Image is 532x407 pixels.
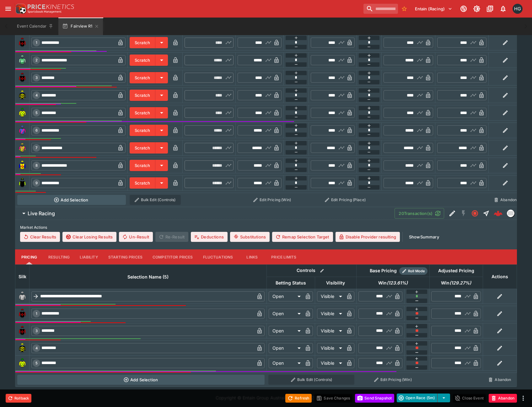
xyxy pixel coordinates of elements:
[17,358,27,368] img: runner 5
[395,208,444,219] button: 20Transaction(s)
[17,143,27,153] img: runner 7
[17,55,27,65] img: runner 2
[484,3,496,14] button: Documentation
[266,265,356,277] th: Controls
[311,195,380,205] button: Edit Pricing (Place)
[266,249,301,264] button: Price Limits
[130,177,155,189] button: Scratch
[371,279,415,287] span: Win(123.61%)
[367,267,399,275] div: Base Pricing
[130,37,155,48] button: Scratch
[481,208,492,219] button: Straight
[269,291,303,301] div: Open
[148,249,198,264] button: Competitor Prices
[28,10,62,13] img: Sportsbook Management
[34,181,39,185] span: 9
[191,232,228,242] button: Deductions
[119,232,153,242] button: Un-Result
[438,394,450,402] button: select merge strategy
[355,394,394,403] button: Send Snapshot
[28,210,55,217] h6: Live Racing
[130,90,155,101] button: Scratch
[58,18,103,35] button: Fairview R1
[269,279,313,287] span: Betting Status
[75,249,103,264] button: Liability
[17,343,27,353] img: runner 4
[20,222,512,232] label: Market Actions
[35,311,39,316] span: 1
[387,279,408,287] em: ( 123.61 %)
[458,208,469,219] button: SGM Disabled
[489,394,517,403] button: Abandon
[317,326,344,336] div: Visible
[17,90,27,100] img: runner 4
[20,232,60,242] button: Clear Results
[230,232,270,242] button: Substitutions
[155,232,188,242] span: Re-Result
[15,207,395,220] button: Live Racing
[269,309,303,319] div: Open
[43,249,75,264] button: Resulting
[405,232,443,242] button: ShowSummary
[471,3,482,14] button: Toggle light/dark mode
[17,178,27,188] img: runner 9
[285,394,312,403] button: Refresh
[121,273,175,281] span: Selection Name (5)
[406,269,427,274] span: Roll Mode
[458,3,469,14] button: Connected to PK
[17,38,27,48] img: runner 1
[269,326,303,336] div: Open
[513,4,523,14] div: Hamish Gooch
[238,249,266,264] button: Links
[17,195,126,205] button: Add Selection
[399,4,409,14] button: No Bookmarks
[34,128,39,133] span: 6
[411,4,456,14] button: Select Tenant
[272,232,333,242] button: Remap Selection Target
[507,210,514,217] div: liveracing
[17,375,265,385] button: Add Selection
[3,3,14,14] button: open drawer
[519,394,527,402] button: more
[17,108,27,118] img: runner 5
[397,394,438,402] button: Open Race (5m)
[447,208,458,219] button: Edit Detail
[317,358,344,368] div: Visible
[469,208,481,219] button: Closed
[485,375,515,385] button: Abandon
[34,58,39,62] span: 2
[17,125,27,135] img: runner 6
[14,3,26,15] img: PriceKinetics Logo
[17,309,27,319] img: runner 1
[483,265,517,289] th: Actions
[318,267,326,275] button: Bulk edit
[130,142,155,154] button: Scratch
[15,249,43,264] button: Pricing
[130,160,155,171] button: Scratch
[62,232,116,242] button: Clear Losing Results
[34,329,39,333] span: 3
[268,375,354,385] button: Bulk Edit (Controls)
[317,291,344,301] div: Visible
[34,346,39,350] span: 4
[130,125,155,136] button: Scratch
[319,279,352,287] span: Visibility
[434,279,478,287] span: Win(129.27%)
[358,375,427,385] button: Edit Pricing (Win)
[492,207,504,220] a: 76ffe662-9dce-4ec2-9589-d21596741502
[34,163,39,168] span: 8
[17,326,27,336] img: runner 3
[269,358,303,368] div: Open
[6,394,31,403] button: Rollback
[489,394,517,401] span: Mark an event as closed and abandoned.
[363,4,398,14] input: search
[494,209,502,218] div: 76ffe662-9dce-4ec2-9589-d21596741502
[103,249,148,264] button: Starting Prices
[13,18,57,35] button: Event Calendar
[317,309,344,319] div: Visible
[34,76,39,80] span: 3
[17,73,27,83] img: runner 3
[397,394,450,402] div: split button
[198,249,238,264] button: Fluctuations
[34,93,39,97] span: 4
